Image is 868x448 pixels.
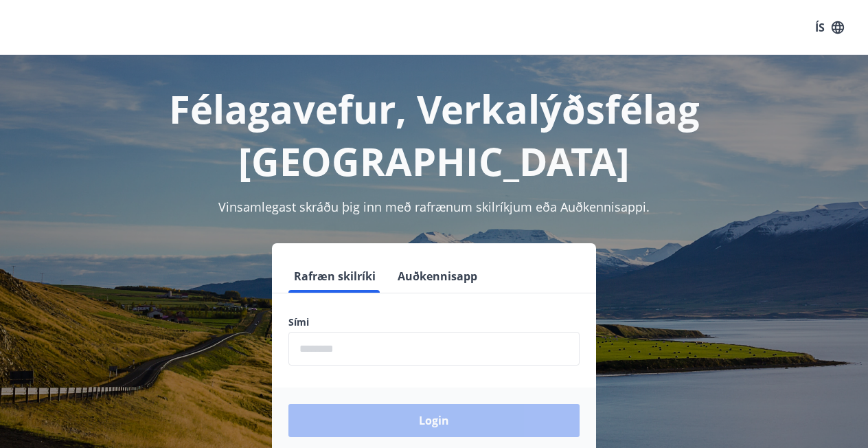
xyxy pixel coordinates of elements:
[16,82,852,187] h1: Félagavefur, Verkalýðsfélag [GEOGRAPHIC_DATA]
[288,315,580,329] label: Sími
[218,199,650,215] span: Vinsamlegast skráðu þig inn með rafrænum skilríkjum eða Auðkennisappi.
[288,260,381,293] button: Rafræn skilríki
[808,15,852,40] button: ÍS
[392,260,483,293] button: Auðkennisapp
